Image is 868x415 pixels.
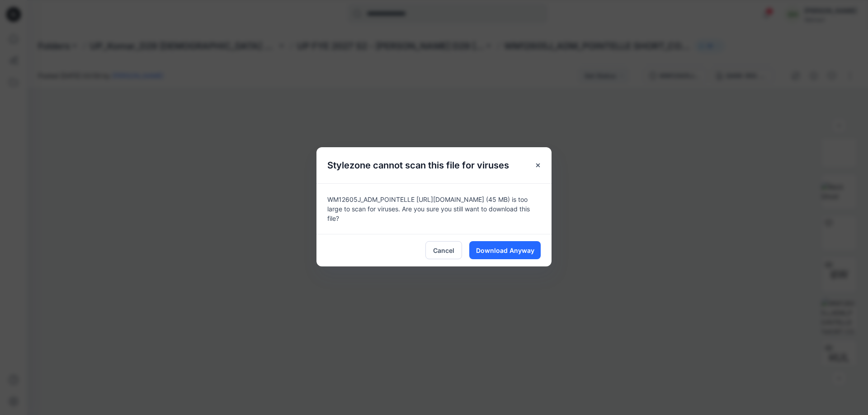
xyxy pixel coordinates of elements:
h5: Stylezone cannot scan this file for viruses [316,147,520,183]
button: Download Anyway [469,241,541,259]
button: Cancel [425,241,462,259]
div: WM12605J_ADM_POINTELLE [URL][DOMAIN_NAME] (45 MB) is too large to scan for viruses. Are you sure ... [316,183,552,234]
span: Cancel [433,246,454,255]
button: Close [530,157,546,173]
span: Download Anyway [476,246,534,255]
